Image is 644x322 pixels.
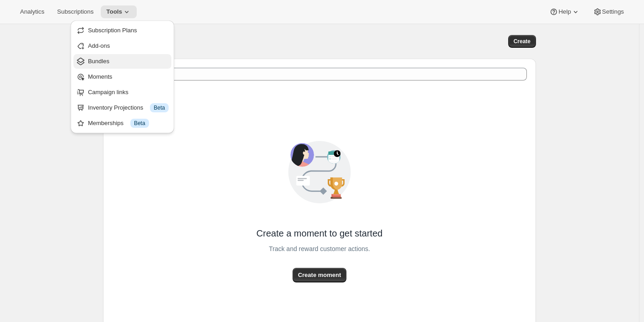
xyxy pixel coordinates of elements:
div: Inventory Projections [88,103,169,112]
span: Add-ons [88,42,110,49]
span: Create a moment to get started [257,227,383,240]
span: Campaign links [88,89,129,96]
span: Tools [106,8,122,15]
button: Bundles [73,54,171,69]
button: Settings [587,5,629,18]
span: Subscriptions [57,8,93,15]
button: Subscriptions [52,5,99,18]
span: Help [558,8,571,15]
button: Analytics [15,5,50,18]
span: Track and reward customer actions. [269,242,370,255]
button: Inventory Projections [73,101,171,115]
span: Create [514,38,531,45]
span: Moments [88,73,112,80]
input: Search moments [127,68,527,80]
button: Moments [73,70,171,84]
span: Bundles [88,58,109,65]
button: Help [544,5,585,18]
span: Create moment [298,271,341,280]
button: Campaign links [73,85,171,100]
div: Memberships [88,119,169,128]
span: Beta [154,104,165,111]
span: Settings [602,8,624,15]
button: Add-ons [73,39,171,53]
button: Subscription Plans [73,23,171,38]
span: Subscription Plans [88,27,137,34]
button: Create [508,35,536,48]
span: Beta [134,120,145,127]
span: Analytics [20,8,44,15]
button: Tools [101,5,137,18]
button: Create moment [293,268,347,282]
button: Memberships [73,116,171,131]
